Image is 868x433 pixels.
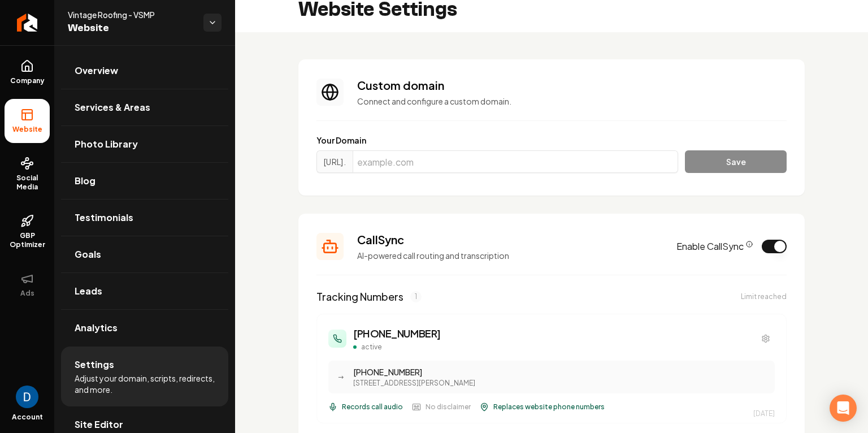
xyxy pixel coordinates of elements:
[353,326,441,341] h3: [PHONE_NUMBER]
[830,395,857,422] div: Open Intercom Messenger
[316,150,353,173] span: [URL].
[353,379,768,388] div: [STREET_ADDRESS][PERSON_NAME]
[75,64,118,77] span: Overview
[17,14,38,32] img: Rebolt Logo
[353,150,678,173] input: example.com
[68,9,194,20] span: Vintage Roofing - VSMP
[410,291,422,302] span: 1
[16,386,38,408] button: Open user button
[8,125,47,134] span: Website
[61,53,228,89] a: Overview
[75,418,123,431] span: Site Editor
[61,236,228,272] a: Goals
[361,343,382,352] span: active
[5,148,50,201] a: Social Media
[338,373,344,382] span: →
[61,89,228,125] a: Services & Areas
[357,232,663,248] h3: CallSync
[61,200,228,236] a: Testimonials
[75,137,138,151] span: Photo Library
[61,273,228,309] a: Leads
[12,413,43,422] span: Account
[75,211,133,224] span: Testimonials
[5,205,50,258] a: GBP Optimizer
[741,292,787,301] div: Limit reached
[75,358,114,371] span: Settings
[75,373,215,395] span: Adjust your domain, scripts, redirects, and more.
[68,20,194,36] span: Website
[316,135,787,146] label: Your Domain
[75,248,101,261] span: Goals
[16,386,38,408] img: David Rice
[61,163,228,199] a: Blog
[6,76,49,85] span: Company
[316,289,403,305] h3: Tracking Numbers
[426,402,471,412] span: No disclaimer
[357,96,787,107] p: Connect and configure a custom domain.
[357,77,787,93] h3: Custom domain
[5,174,50,192] span: Social Media
[75,284,102,298] span: Leads
[357,250,663,261] p: AI-powered call routing and transcription
[353,366,768,378] div: [PHONE_NUMBER]
[753,409,775,418] div: [DATE]
[493,402,605,412] span: Replaces website phone numbers
[75,174,96,188] span: Blog
[342,402,403,412] span: Records call audio
[16,289,39,298] span: Ads
[5,50,50,94] a: Company
[75,101,150,114] span: Services & Areas
[676,240,753,253] label: Enable CallSync
[61,310,228,346] a: Analytics
[746,241,753,248] button: CallSync Info
[5,263,50,307] button: Ads
[5,231,50,249] span: GBP Optimizer
[75,321,118,335] span: Analytics
[61,126,228,162] a: Photo Library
